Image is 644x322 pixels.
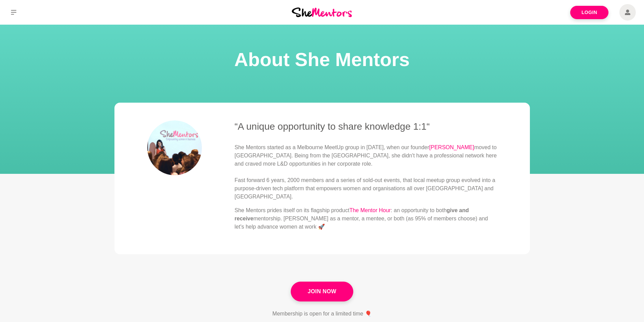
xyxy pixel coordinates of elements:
[272,310,371,318] p: Membership is open for a limited time 🎈
[350,207,391,213] a: The Mentor Hour
[570,6,608,19] a: Login
[235,206,497,231] p: She Mentors prides itself on its flagship product : an opportunity to both mentorship. [PERSON_NA...
[235,120,497,132] h3: “A unique opportunity to share knowledge 1:1“
[429,144,474,150] a: [PERSON_NAME]
[292,8,352,17] img: She Mentors Logo
[235,143,497,201] p: She Mentors started as a Melbourne MeetUp group in [DATE], when our founder moved to [GEOGRAPHIC_...
[8,47,636,73] h1: About She Mentors
[291,282,353,301] a: Join Now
